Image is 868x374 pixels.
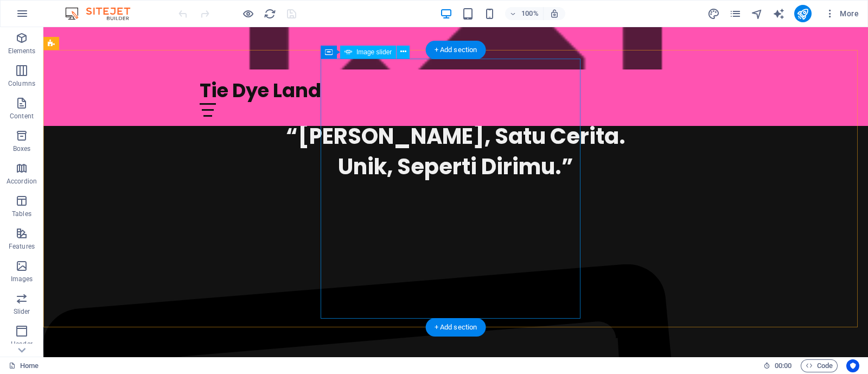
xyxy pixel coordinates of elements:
[263,7,276,20] button: reload
[782,362,784,370] span: :
[796,8,809,20] i: Publish
[773,8,785,20] i: AI Writer
[801,359,838,372] button: Code
[62,7,144,20] img: Editor Logo
[11,340,33,348] p: Header
[426,41,486,59] div: + Add section
[9,242,35,251] p: Features
[521,7,539,20] h6: 100%
[729,7,742,20] button: pages
[9,359,39,372] a: Click to cancel selection. Double-click to open Pages
[773,7,786,20] button: text_generator
[794,5,812,22] button: publish
[7,177,37,186] p: Accordion
[264,8,276,20] i: Reload page
[14,307,30,316] p: Slider
[707,7,720,20] button: design
[8,47,36,55] p: Elements
[11,275,33,283] p: Images
[825,8,859,19] span: More
[241,7,254,20] button: Click here to leave preview mode and continue editing
[356,49,392,55] span: Image slider
[426,318,486,337] div: + Add section
[751,7,764,20] button: navigator
[13,144,31,153] p: Boxes
[846,359,859,372] button: Usercentrics
[806,359,833,372] span: Code
[820,5,863,22] button: More
[775,359,792,372] span: 00 00
[10,112,34,121] p: Content
[550,9,559,18] i: On resize automatically adjust zoom level to fit chosen device.
[707,8,720,20] i: Design (Ctrl+Alt+Y)
[505,7,544,20] button: 100%
[751,8,763,20] i: Navigator
[8,79,35,88] p: Columns
[12,210,31,218] p: Tables
[729,8,742,20] i: Pages (Ctrl+Alt+S)
[763,359,792,372] h6: Session time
